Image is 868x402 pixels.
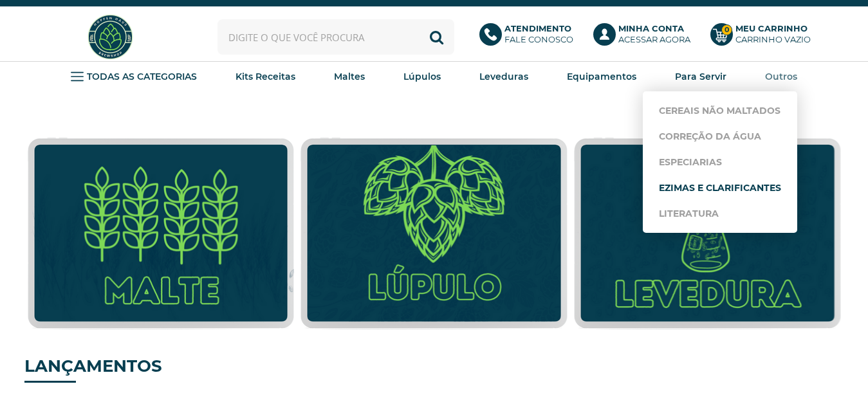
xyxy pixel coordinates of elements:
a: AtendimentoFale conosco [479,23,580,51]
p: Acessar agora [618,23,690,45]
a: Minha ContaAcessar agora [593,23,697,51]
a: Para Servir [675,67,726,86]
b: Minha Conta [618,23,684,33]
b: Atendimento [504,23,571,33]
strong: 0 [721,24,732,35]
a: Leveduras [479,67,528,86]
a: TODAS AS CATEGORIAS [71,67,197,86]
a: Lúpulos [403,67,441,86]
b: Meu Carrinho [735,23,808,33]
strong: Kits Receitas [235,71,295,82]
strong: Outros [765,71,797,82]
a: Cereais Não Maltados [659,98,781,123]
input: Digite o que você procura [217,19,454,55]
a: Equipamentos [567,67,636,86]
a: Correção da Água [659,123,781,149]
strong: Leveduras [479,71,528,82]
img: Malte [28,138,295,330]
a: Especiarias [659,149,781,175]
strong: Maltes [334,71,365,82]
a: Outros [765,67,797,86]
a: Literatura [659,201,781,226]
a: Ezimas e Clarificantes [659,175,781,201]
img: Lúpulo [300,138,568,330]
strong: Equipamentos [567,71,636,82]
a: Kits Receitas [235,67,295,86]
p: Fale conosco [504,23,573,45]
strong: TODAS AS CATEGORIAS [87,71,197,82]
div: Carrinho Vazio [735,34,811,45]
button: Buscar [419,19,454,55]
strong: LANÇAMENTOS [24,356,162,376]
strong: Para Servir [675,71,726,82]
strong: Lúpulos [403,71,441,82]
img: Leveduras [574,138,841,330]
a: Maltes [334,67,365,86]
img: Hopfen Haus BrewShop [86,13,134,61]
